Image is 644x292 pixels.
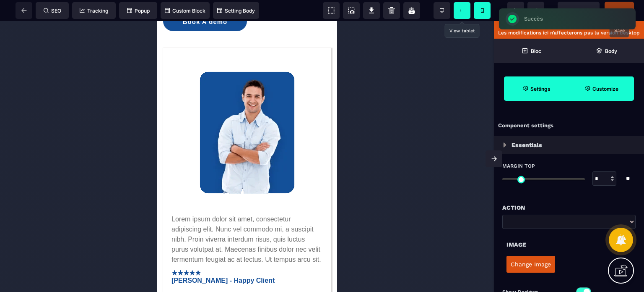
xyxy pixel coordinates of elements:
div: ★★★★★ [15,248,166,256]
span: SEO [44,8,61,14]
p: Essentials [512,140,542,150]
span: Publier [611,7,628,13]
strong: Body [605,48,617,54]
p: Les modifications ici n’affecterons pas la version desktop [498,30,640,36]
span: Custom Block [165,8,205,14]
strong: Bloc [531,48,541,54]
span: Tracking [80,8,108,14]
p: Vous êtes en version mobile. [498,24,640,30]
span: Margin Top [502,163,535,169]
span: View components [323,2,340,19]
span: Setting Body [217,8,255,14]
button: Change Image [506,256,555,273]
div: [PERSON_NAME] - Happy Client [15,256,166,263]
div: Image [506,239,631,250]
span: Open Blocks [494,39,569,63]
div: Action [502,203,636,213]
span: Popup [127,8,150,14]
strong: Settings [530,86,551,92]
span: Open Style Manager [569,76,634,101]
span: Open Layer Manager [569,39,644,63]
span: Settings [504,76,569,101]
div: Component settings [494,118,644,134]
span: Previsualiser [563,7,594,13]
img: cfc49650f04120e6762a9f0e096f9468_tmp49b2dark.png [43,50,138,173]
div: Lorem ipsum dolor sit amet, consectetur adipiscing elit. Nunc vel commodo mi, a suscipit nibh. Pr... [15,193,166,244]
strong: Customize [592,86,618,92]
span: Screenshot [343,2,360,19]
span: Preview [558,2,600,18]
